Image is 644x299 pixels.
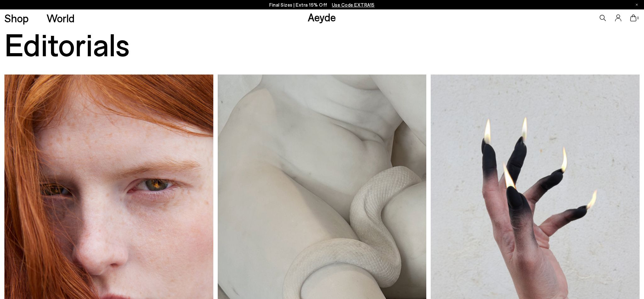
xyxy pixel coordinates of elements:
[332,2,375,8] span: Navigate to /collections/ss25-final-sizes
[636,16,640,20] span: 0
[4,13,29,24] a: Shop
[308,10,336,24] a: Aeyde
[630,14,636,21] a: 0
[47,13,75,24] a: World
[4,26,216,61] div: Editorials
[269,1,375,9] p: Final Sizes | Extra 15% Off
